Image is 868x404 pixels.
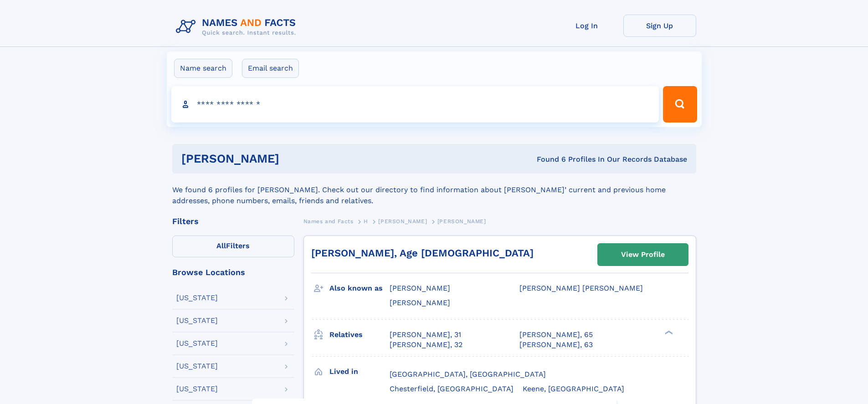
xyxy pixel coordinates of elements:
[303,215,354,227] a: Names and Facts
[176,317,218,324] div: [US_STATE]
[621,244,665,265] div: View Profile
[329,281,390,296] h3: Also known as
[172,174,696,206] div: We found 6 profiles for [PERSON_NAME]. Check out our directory to find information about [PERSON_...
[378,218,427,225] span: [PERSON_NAME]
[623,15,696,37] a: Sign Up
[174,59,232,78] label: Name search
[550,15,623,37] a: Log In
[171,86,659,123] input: search input
[172,15,303,39] img: Logo Names and Facts
[390,370,546,378] span: [GEOGRAPHIC_DATA], [GEOGRAPHIC_DATA]
[390,330,461,340] a: [PERSON_NAME], 31
[176,340,218,347] div: [US_STATE]
[172,217,294,225] div: Filters
[176,385,218,393] div: [US_STATE]
[176,363,218,370] div: [US_STATE]
[176,294,218,302] div: [US_STATE]
[519,330,593,340] a: [PERSON_NAME], 65
[390,284,450,292] span: [PERSON_NAME]
[390,340,462,350] a: [PERSON_NAME], 32
[329,364,390,379] h3: Lived in
[242,59,299,78] label: Email search
[329,327,390,343] h3: Relatives
[663,329,673,335] div: ❯
[390,384,514,393] span: Chesterfield, [GEOGRAPHIC_DATA]
[408,154,687,164] div: Found 6 Profiles In Our Records Database
[364,215,368,227] a: H
[519,340,593,350] a: [PERSON_NAME], 63
[598,244,688,266] a: View Profile
[378,215,427,227] a: [PERSON_NAME]
[437,218,486,225] span: [PERSON_NAME]
[390,298,450,307] span: [PERSON_NAME]
[364,218,368,225] span: H
[172,235,294,257] label: Filters
[181,153,408,164] h1: [PERSON_NAME]
[311,247,534,259] a: [PERSON_NAME], Age [DEMOGRAPHIC_DATA]
[519,284,643,292] span: [PERSON_NAME] [PERSON_NAME]
[216,241,226,250] span: All
[663,86,697,123] button: Search Button
[172,268,294,276] div: Browse Locations
[523,384,624,393] span: Keene, [GEOGRAPHIC_DATA]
